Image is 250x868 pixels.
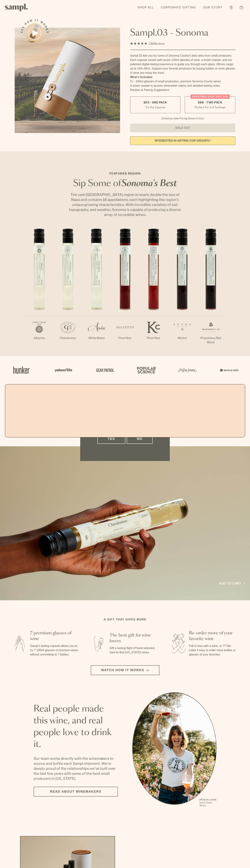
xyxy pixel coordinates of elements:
span: $55 - One Pack [143,101,167,104]
li: 1 / 7 [25,229,54,352]
small: Try the Capsule [145,105,165,109]
a: Corporate Gifting [159,4,198,11]
ul: carousel [132,692,217,807]
a: interested in gifting for groups? [130,136,236,145]
p: Merlot [168,336,197,340]
p: Chardonnay [54,336,82,340]
img: Sampl.03 - Sonoma [15,28,120,133]
div: slide 1 [132,692,217,807]
p: White Blend [82,336,111,340]
p: Albarino [25,336,54,340]
button: See how it works [25,23,45,43]
button: Sold Out [130,124,236,132]
div: 136Reviews [130,41,165,46]
button: Yes [97,434,125,444]
small: Perfect For 2-4 Tastings [195,105,225,109]
p: [PERSON_NAME] Sutro, Sutro Wines [199,798,217,807]
li: 3 / 7 [82,229,111,352]
span: $88 - Two Pack [198,101,222,104]
div: Christmas SALE! Save 20% [190,94,230,99]
button: No [127,434,153,444]
li: 7 / 7 [197,229,225,356]
li: 6 / 7 [168,229,197,352]
p: Pinot Noir [111,336,139,340]
li: 2 / 7 [54,229,82,352]
p: Proprietary Red Blend [197,336,225,345]
li: 5 / 7 [139,229,168,352]
a: Add to cart [219,581,245,586]
p: Pinot Noir [139,336,168,340]
li: 4 / 7 [111,229,139,352]
a: Our Story [201,4,224,11]
a: Shop All [136,4,155,11]
img: Sampl logo [5,4,28,11]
